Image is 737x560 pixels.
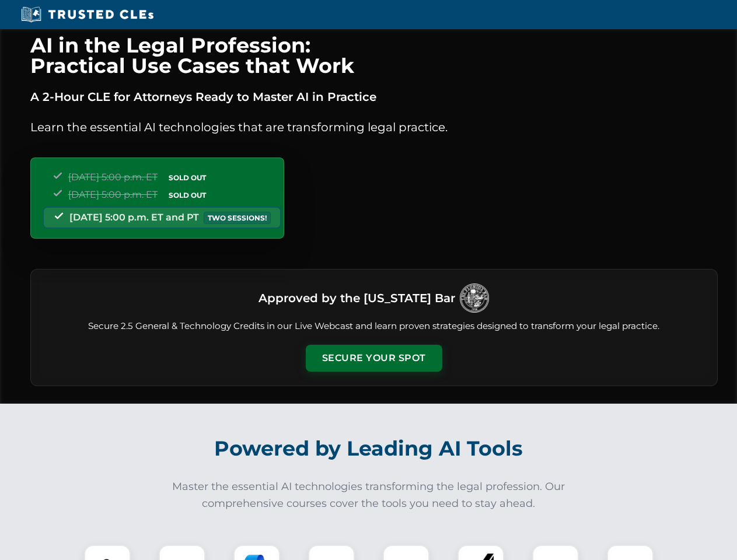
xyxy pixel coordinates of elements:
h3: Approved by the [US_STATE] Bar [259,288,455,309]
button: Secure Your Spot [306,345,442,372]
h2: Powered by Leading AI Tools [46,428,692,469]
span: SOLD OUT [165,189,210,201]
p: Master the essential AI technologies transforming the legal profession. Our comprehensive courses... [165,478,573,512]
p: Secure 2.5 General & Technology Credits in our Live Webcast and learn proven strategies designed ... [45,320,703,333]
span: SOLD OUT [165,171,210,184]
p: A 2-Hour CLE for Attorneys Ready to Master AI in Practice [30,87,718,106]
img: Logo [460,283,489,313]
p: Learn the essential AI technologies that are transforming legal practice. [30,118,718,136]
span: [DATE] 5:00 p.m. ET [68,189,158,200]
img: Trusted CLEs [18,6,157,23]
h1: AI in the Legal Profession: Practical Use Cases that Work [30,35,718,76]
span: [DATE] 5:00 p.m. ET [68,171,158,183]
